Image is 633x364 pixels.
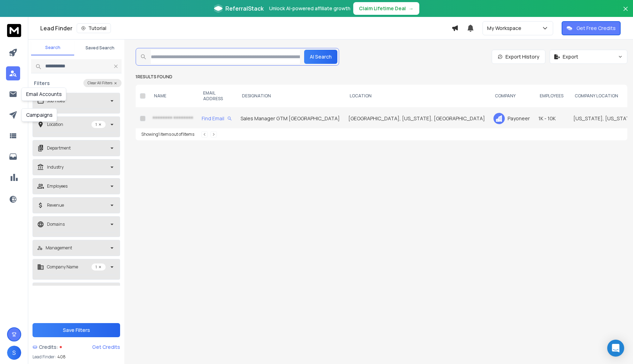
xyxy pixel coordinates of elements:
div: Open Intercom Messenger [607,340,624,357]
p: Lead Finder: [32,354,56,360]
p: Company Name [47,264,78,270]
p: Get Free Credits [576,25,616,32]
span: ReferralStack [225,4,264,13]
div: Get Credits [92,344,120,351]
span: Export [563,53,578,60]
button: Save Filters [32,323,120,337]
p: Domains [47,222,65,227]
span: → [409,5,414,12]
div: Find Email [202,115,232,122]
p: Job Titles [47,98,65,104]
button: Tutorial [77,23,111,33]
h3: Filters [31,80,53,87]
p: 1 results found [136,74,627,80]
span: Credits: [39,344,58,351]
div: Campaigns [22,108,57,122]
th: LOCATION [344,85,489,107]
p: My Workspace [487,25,524,32]
button: S [7,346,21,360]
p: 1 [91,121,106,128]
button: AI Search [304,50,337,64]
div: Lead Finder [40,23,451,33]
th: EMPLOYEES [534,85,569,107]
p: Industry [47,164,64,170]
td: Sales Manager GTM [GEOGRAPHIC_DATA] [236,107,344,130]
p: Location [47,122,63,127]
p: Unlock AI-powered affiliate growth [269,5,350,12]
th: COMPANY [489,85,534,107]
p: Department [47,145,71,151]
th: EMAIL ADDRESS [197,85,236,107]
p: 1 [91,263,106,271]
a: Export History [492,50,545,64]
div: Payoneer [493,113,530,124]
div: Email Accounts [22,87,66,101]
span: 408 [57,354,66,360]
div: Showing 1 items out of 1 items [141,132,194,137]
p: Employees [47,183,67,189]
button: Close banner [621,4,630,21]
td: 1K - 10K [534,107,569,130]
td: [GEOGRAPHIC_DATA], [US_STATE], [GEOGRAPHIC_DATA] [344,107,489,130]
th: NAME [148,85,197,107]
button: Clear All Filters [83,79,122,87]
button: Claim Lifetime Deal→ [353,2,419,15]
button: Saved Search [78,41,122,55]
p: Management [46,245,72,251]
button: Search [31,41,74,55]
th: DESIGNATION [236,85,344,107]
button: Get Free Credits [562,21,621,35]
p: Revenue [47,202,64,208]
a: Credits:Get Credits [32,340,120,354]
